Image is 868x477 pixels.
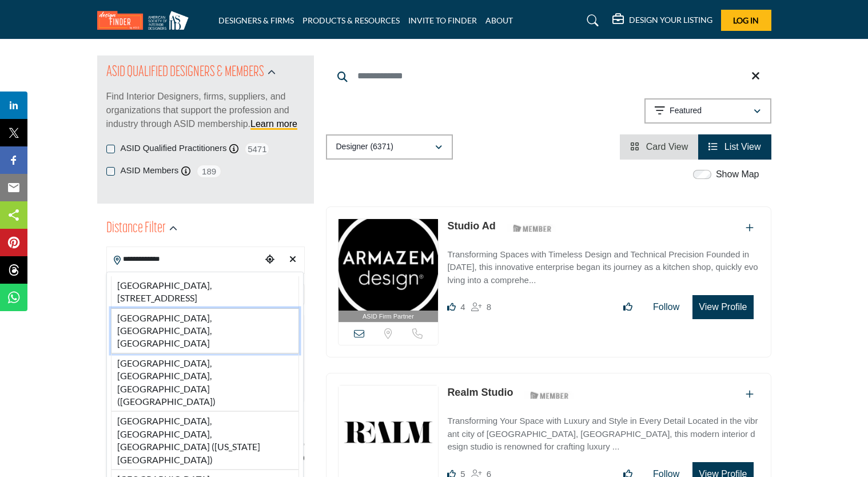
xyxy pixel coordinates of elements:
[302,15,400,25] a: PRODUCTS & RESOURCES
[733,15,759,25] span: Log In
[339,219,439,311] img: Studio Ad
[106,167,115,176] input: ASID Members checkbox
[721,10,771,31] button: Log In
[106,218,166,239] h2: Distance Filter
[576,11,606,30] a: Search
[111,276,299,308] li: [GEOGRAPHIC_DATA], [STREET_ADDRESS]
[326,134,453,160] button: Designer (6371)
[698,134,771,160] li: List View
[724,142,761,152] span: List View
[447,248,759,287] p: Transforming Spaces with Timeless Design and Technical Precision Founded in [DATE], this innovati...
[692,295,753,319] button: View Profile
[629,15,712,25] h5: DESIGN YOUR LISTING
[620,134,698,160] li: Card View
[612,14,712,27] div: DESIGN YOUR LISTING
[447,241,759,287] a: Transforming Spaces with Timeless Design and Technical Precision Founded in [DATE], this innovati...
[106,145,115,153] input: ASID Qualified Practitioners checkbox
[106,90,305,131] p: Find Interior Designers, firms, suppliers, and organizations that support the profession and indu...
[244,142,270,156] span: 5471
[507,221,558,236] img: ASID Members Badge Icon
[746,223,754,233] a: Add To List
[111,353,299,412] li: [GEOGRAPHIC_DATA], [GEOGRAPHIC_DATA], [GEOGRAPHIC_DATA] ([GEOGRAPHIC_DATA])
[107,248,261,271] input: Search Location
[670,105,702,117] p: Featured
[363,312,414,321] span: ASID Firm Partner
[447,218,495,234] p: Studio Ad
[326,62,771,90] input: Search Keyword
[616,296,640,319] button: Like listing
[644,98,771,124] button: Featured
[447,303,456,311] i: Likes
[339,385,439,477] img: Realm Studio
[646,142,688,152] span: Card View
[284,248,301,272] div: Clear search location
[218,15,294,25] a: DESIGNERS & FIRMS
[746,389,754,399] a: Add To List
[716,168,759,181] label: Show Map
[196,164,222,178] span: 189
[447,220,495,232] a: Studio Ad
[524,388,575,402] img: ASID Members Badge Icon
[121,142,227,155] label: ASID Qualified Practitioners
[447,408,759,454] a: Transforming Your Space with Luxury and Style in Every Detail Located in the vibrant city of [GEO...
[261,248,278,272] div: Choose your current location
[408,15,477,25] a: INVITE TO FINDER
[447,387,513,398] a: Realm Studio
[447,415,759,454] p: Transforming Your Space with Luxury and Style in Every Detail Located in the vibrant city of [GEO...
[111,308,299,353] li: [GEOGRAPHIC_DATA], [GEOGRAPHIC_DATA], [GEOGRAPHIC_DATA]
[460,302,465,312] span: 4
[471,300,491,314] div: Followers
[97,11,194,30] img: Site Logo
[106,62,264,83] h2: ASID QUALIFIED DESIGNERS & MEMBERS
[336,141,393,153] p: Designer (6371)
[447,385,513,400] p: Realm Studio
[487,302,491,312] span: 8
[121,164,179,177] label: ASID Members
[250,119,297,129] a: Learn more
[708,142,761,152] a: View List
[646,296,687,319] button: Follow
[485,15,513,25] a: ABOUT
[630,142,688,152] a: View Card
[111,411,299,470] li: [GEOGRAPHIC_DATA], [GEOGRAPHIC_DATA], [GEOGRAPHIC_DATA] ([US_STATE][GEOGRAPHIC_DATA])
[339,219,439,323] a: ASID Firm Partner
